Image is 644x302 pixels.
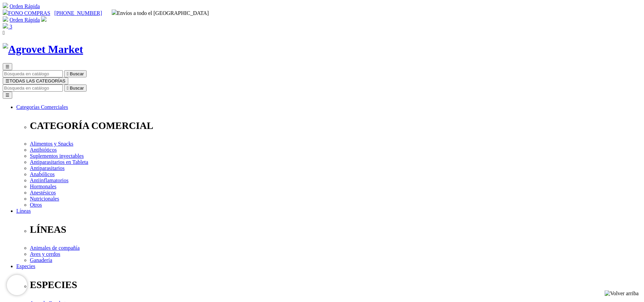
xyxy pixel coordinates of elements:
[30,171,55,177] a: Anabólicos
[70,71,84,76] span: Buscar
[3,43,83,56] img: Agrovet Market
[30,177,69,183] a: Antiinflamatorios
[67,86,69,91] i: 
[41,16,47,22] img: user.svg
[16,104,68,110] a: Categorías Comerciales
[3,84,63,92] input: Buscar
[30,147,57,153] a: Antibióticos
[67,71,69,76] i: 
[16,263,35,269] a: Especies
[3,23,8,29] img: shopping-bag.svg
[30,120,641,131] p: CATEGORÍA COMERCIAL
[112,10,209,16] span: Envíos a todo el [GEOGRAPHIC_DATA]
[10,3,40,9] a: Orden Rápida
[30,279,641,290] p: ESPECIES
[112,10,117,15] img: delivery-truck.svg
[3,10,8,15] img: phone.svg
[5,78,10,83] span: ☰
[30,245,80,251] a: Animales de compañía
[10,17,40,23] a: Orden Rápida
[3,92,12,99] button: ☰
[70,86,84,91] span: Buscar
[3,30,5,36] i: 
[30,159,88,165] a: Antiparasitarios en Tableta
[30,141,73,147] a: Alimentos y Snacks
[54,10,102,16] a: [PHONE_NUMBER]
[30,224,641,235] p: LÍNEAS
[605,290,639,297] img: Volver arriba
[30,202,42,208] a: Otros
[3,3,8,8] img: shopping-cart.svg
[30,165,65,171] a: Antiparasitarios
[64,84,87,92] button:  Buscar
[30,251,60,257] a: Aves y cerdos
[3,10,50,16] a: FONO COMPRAS
[16,208,31,214] a: Líneas
[5,64,10,69] span: ☰
[41,17,47,23] a: Acceda a su cuenta de cliente
[10,24,12,30] span: 3
[3,77,68,84] button: ☰TODAS LAS CATEGORÍAS
[30,257,52,263] a: Ganadería
[3,24,12,30] a: 3
[3,70,63,77] input: Buscar
[7,275,27,295] iframe: Brevo live chat
[3,16,8,22] img: shopping-cart.svg
[30,153,84,159] a: Suplementos inyectables
[30,184,56,189] a: Hormonales
[64,70,87,77] button:  Buscar
[30,190,56,195] a: Anestésicos
[30,196,59,202] a: Nutricionales
[3,63,12,70] button: ☰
